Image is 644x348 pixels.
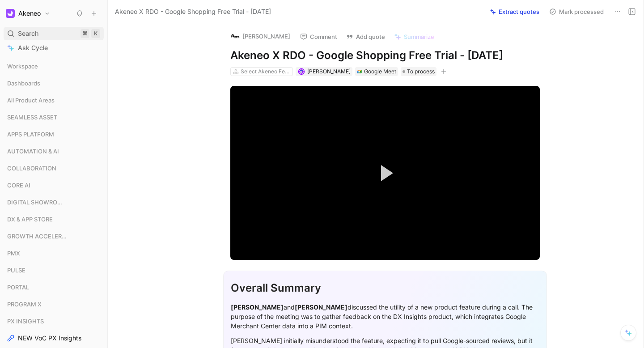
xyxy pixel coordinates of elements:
div: PORTAL [4,280,104,297]
div: APPS PLATFORM [4,127,104,141]
div: DIGITAL SHOWROOM [4,195,104,209]
img: logo [231,32,240,41]
div: K [91,29,100,38]
span: GROWTH ACCELERATION [7,232,69,241]
div: GROWTH ACCELERATION [4,229,104,246]
div: PROGRAM X [4,297,104,311]
div: DX & APP STORE [4,212,104,229]
img: Akeneo [6,9,15,18]
button: Mark processed [545,5,608,18]
div: Dashboards [4,76,104,93]
div: APPS PLATFORM [4,127,104,144]
div: PROGRAM X [4,297,104,314]
span: APPS PLATFORM [7,130,54,139]
div: PX INSIGHTS [4,314,104,328]
button: Add quote [342,30,389,43]
div: Dashboards [4,76,104,90]
span: Summarize [404,33,434,41]
img: avatar [299,69,304,74]
strong: [PERSON_NAME] [295,303,347,311]
div: Overall Summary [231,280,539,296]
span: PORTAL [7,283,29,292]
span: DX & APP STORE [7,215,53,224]
span: COLLABORATION [7,164,56,173]
span: Ask Cycle [18,42,48,53]
div: AUTOMATION & AI [4,144,104,158]
span: Workspace [7,62,38,71]
span: DIGITAL SHOWROOM [7,198,67,207]
div: SEAMLESS ASSET [4,110,104,127]
div: To process [401,67,436,76]
div: Google Meet [364,67,396,76]
div: PORTAL [4,280,104,294]
span: PMX [7,249,20,258]
button: Summarize [390,30,438,43]
strong: [PERSON_NAME] [231,303,284,311]
span: Akeneo X RDO - Google Shopping Free Trial - [DATE] [115,6,271,17]
span: NEW VoC PX Insights [18,334,81,343]
a: Ask Cycle [4,41,104,55]
div: DIGITAL SHOWROOM [4,195,104,212]
span: PROGRAM X [7,300,42,309]
div: PULSE [4,263,104,277]
div: Workspace [4,59,104,73]
span: [PERSON_NAME] [307,68,351,75]
div: Video Player [230,86,540,260]
div: All Product Areas [4,93,104,107]
div: Search⌘K [4,27,104,40]
a: NEW VoC PX Insights [4,331,104,345]
span: Dashboards [7,79,40,88]
span: CORE AI [7,181,30,190]
div: COLLABORATION [4,161,104,178]
button: Comment [296,30,341,43]
span: SEAMLESS ASSET [7,113,57,122]
div: and discussed the utility of a new product feature during a call. The purpose of the meeting was ... [231,302,539,331]
div: PMX [4,246,104,263]
span: PX INSIGHTS [7,317,44,326]
button: Extract quotes [486,5,543,18]
div: Select Akeneo Features [241,67,291,76]
div: PULSE [4,263,104,280]
span: PULSE [7,266,25,275]
span: Search [18,28,38,39]
button: AkeneoAkeneo [4,7,52,20]
h1: Akeneo X RDO - Google Shopping Free Trial - [DATE] [230,48,540,63]
div: All Product Areas [4,93,104,110]
div: GROWTH ACCELERATION [4,229,104,243]
div: SEAMLESS ASSET [4,110,104,124]
button: logo[PERSON_NAME] [227,30,294,43]
div: COLLABORATION [4,161,104,175]
span: To process [407,67,435,76]
button: Play Video [365,153,405,193]
span: All Product Areas [7,96,55,105]
div: PMX [4,246,104,260]
div: ⌘ [80,29,89,38]
h1: Akeneo [18,9,41,17]
span: AUTOMATION & AI [7,147,59,156]
div: CORE AI [4,178,104,195]
div: CORE AI [4,178,104,192]
div: AUTOMATION & AI [4,144,104,161]
div: DX & APP STORE [4,212,104,226]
